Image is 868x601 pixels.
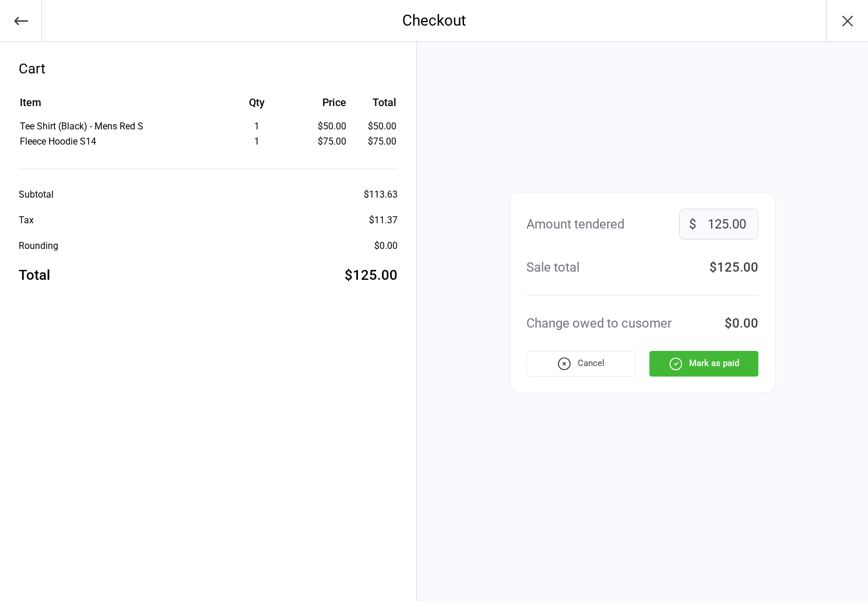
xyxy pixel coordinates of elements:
div: Subtotal [19,188,54,202]
button: Mark as paid [649,351,758,377]
div: Cart [19,58,398,79]
span: $ [689,215,696,234]
div: $0.00 [725,314,758,333]
td: $75.00 [351,135,396,149]
div: Tax [19,213,34,227]
div: Sale total [526,258,579,277]
div: $113.63 [364,188,398,202]
div: 1 [216,135,298,149]
div: Change owed to cusomer [526,314,672,333]
th: Item [20,94,215,118]
div: $75.00 [300,135,347,149]
div: $50.00 [300,120,347,133]
td: $50.00 [351,120,396,133]
th: Total [351,94,396,118]
div: 1 [216,120,298,133]
div: $11.37 [369,213,398,227]
div: Total [19,265,50,286]
span: Fleece Hoodie S14 [20,136,96,147]
div: Price [300,94,347,110]
div: Rounding [19,239,58,253]
div: Amount tendered [526,215,624,234]
div: $125.00 [709,258,758,277]
span: Tee Shirt (Black) - Mens Red S [20,121,143,132]
div: $0.00 [374,239,398,253]
button: Cancel [526,351,635,377]
th: Qty [216,94,298,118]
div: $125.00 [345,265,398,286]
